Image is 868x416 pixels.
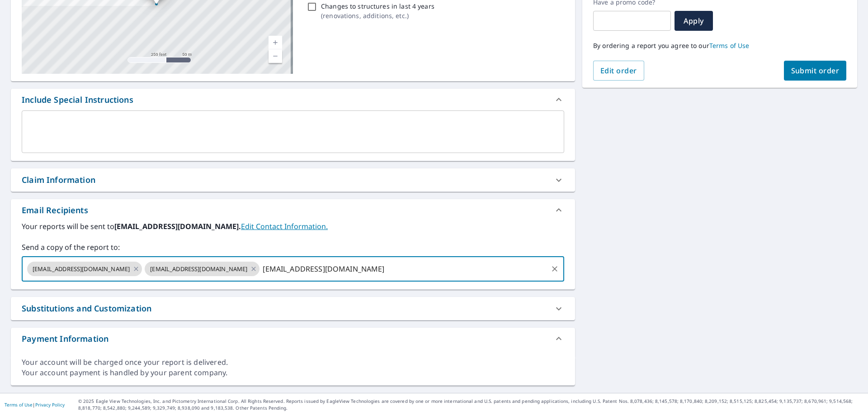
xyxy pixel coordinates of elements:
[22,221,564,232] label: Your reports will be sent to
[709,41,750,50] a: Terms of Use
[114,221,241,231] b: [EMAIL_ADDRESS][DOMAIN_NAME].
[35,402,65,408] a: Privacy Policy
[269,49,282,63] a: Current Level 17, Zoom Out
[145,265,253,273] span: [EMAIL_ADDRESS][DOMAIN_NAME]
[11,297,575,320] div: Substitutions and Customization
[22,242,564,253] label: Send a copy of the report to:
[269,36,282,49] a: Current Level 17, Zoom In
[321,11,434,20] p: ( renovations, additions, etc. )
[11,199,575,221] div: Email Recipients
[11,328,575,349] div: Payment Information
[675,11,713,31] button: Apply
[22,302,151,315] div: Substitutions and Customization
[5,402,33,408] a: Terms of Use
[548,263,561,275] button: Clear
[22,204,88,216] div: Email Recipients
[27,265,135,273] span: [EMAIL_ADDRESS][DOMAIN_NAME]
[11,168,575,191] div: Claim Information
[791,66,840,76] span: Submit order
[241,221,328,231] a: EditContactInfo
[22,368,564,378] div: Your account payment is handled by your parent company.
[27,262,142,276] div: [EMAIL_ADDRESS][DOMAIN_NAME]
[593,42,846,50] p: By ordering a report you agree to our
[593,61,644,81] button: Edit order
[145,262,259,276] div: [EMAIL_ADDRESS][DOMAIN_NAME]
[78,398,863,411] p: © 2025 Eagle View Technologies, Inc. and Pictometry International Corp. All Rights Reserved. Repo...
[22,357,564,368] div: Your account will be charged once your report is delivered.
[784,61,847,81] button: Submit order
[22,94,133,106] div: Include Special Instructions
[5,402,65,407] p: |
[22,333,108,345] div: Payment Information
[600,66,637,76] span: Edit order
[11,89,575,110] div: Include Special Instructions
[321,1,434,11] p: Changes to structures in last 4 years
[22,174,95,186] div: Claim Information
[682,16,706,26] span: Apply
